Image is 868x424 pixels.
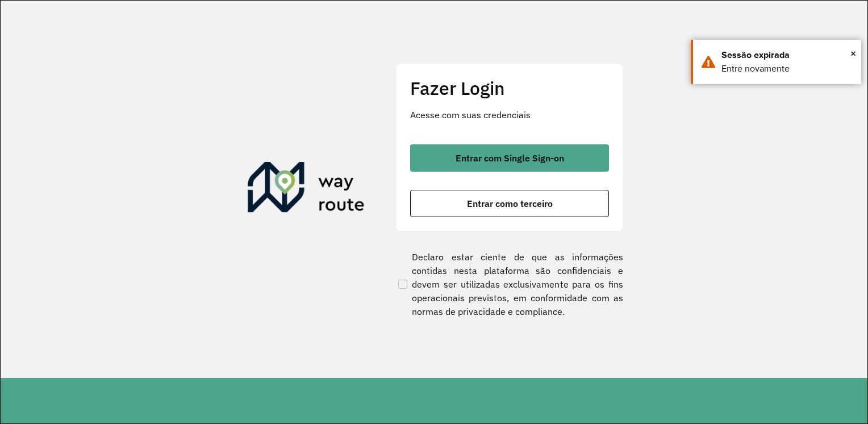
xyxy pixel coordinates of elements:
[396,250,623,318] label: Declaro estar ciente de que as informações contidas nesta plataforma são confidenciais e devem se...
[467,199,553,208] span: Entrar como terceiro
[850,45,856,62] span: ×
[248,162,365,217] img: Roteirizador AmbevTech
[410,77,609,99] h2: Fazer Login
[410,190,609,217] button: button
[410,108,609,122] p: Acesse com suas credenciais
[721,48,853,62] div: Sessão expirada
[850,45,856,62] button: Close
[721,62,853,76] div: Entre novamente
[456,153,564,163] span: Entrar com Single Sign-on
[410,144,609,172] button: button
